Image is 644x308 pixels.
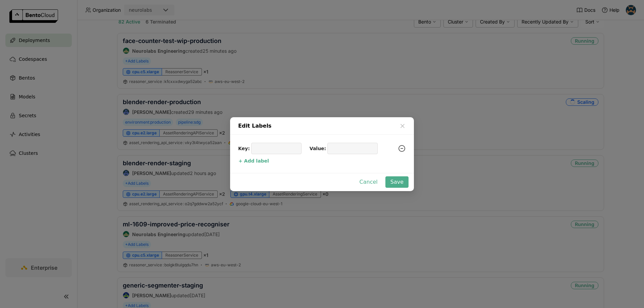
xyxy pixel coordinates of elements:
[236,157,271,165] button: + Add label
[385,176,409,188] button: Save
[238,145,250,151] span: Key:
[230,117,414,191] div: dialog
[230,117,414,135] div: Edit Labels
[310,145,326,151] span: Value:
[355,176,383,188] button: Cancel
